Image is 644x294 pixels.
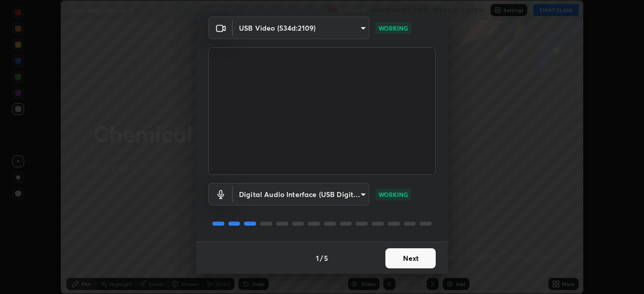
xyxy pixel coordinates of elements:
p: WORKING [378,190,408,199]
h4: / [320,253,323,263]
h4: 1 [316,253,319,263]
div: USB Video (534d:2109) [233,183,369,206]
h4: 5 [324,253,328,263]
div: USB Video (534d:2109) [233,17,369,39]
p: WORKING [378,24,408,33]
button: Next [385,248,436,268]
